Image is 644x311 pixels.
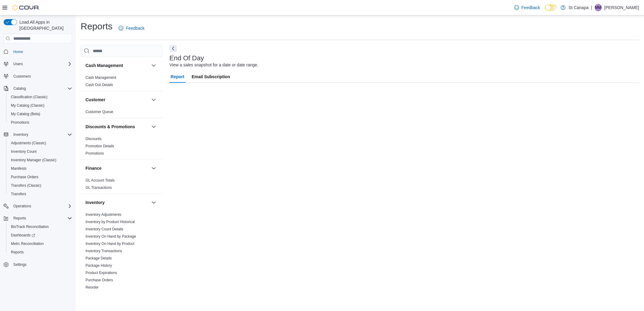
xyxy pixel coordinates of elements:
h1: Reports [81,20,112,32]
span: Discounts [86,136,102,141]
button: Home [1,47,75,56]
h3: End Of Day [169,55,204,62]
button: My Catalog (Classic) [6,101,75,110]
span: Transfers [11,192,26,196]
button: Inventory Manager (Classic) [6,156,75,164]
span: My Catalog (Beta) [8,110,72,118]
span: Package Details [86,256,112,261]
span: Customer Queue [86,109,113,114]
span: Promotion Details [86,144,114,149]
button: Reports [11,215,29,222]
span: Inventory [11,131,72,138]
h3: Customer [86,97,105,103]
span: Inventory Count [11,149,37,154]
span: Inventory Manager (Classic) [11,158,56,162]
button: Manifests [6,164,75,173]
span: Settings [11,261,72,268]
span: Home [13,49,23,54]
span: Package History [86,263,112,268]
a: Inventory On Hand by Product [86,242,134,246]
span: Operations [11,202,72,210]
span: Users [13,62,23,66]
button: Discounts & Promotions [86,124,149,130]
span: Reports [11,215,72,222]
span: Promotions [8,119,72,126]
a: Inventory Transactions [86,249,122,253]
a: Home [11,48,25,55]
a: Promotions [86,151,104,155]
span: Settings [13,262,26,267]
button: Adjustments (Classic) [6,139,75,147]
button: Operations [11,202,34,210]
button: BioTrack Reconciliation [6,222,75,231]
a: My Catalog (Beta) [8,110,43,118]
span: Home [11,48,72,55]
span: Email Subscription [192,71,230,83]
a: Package History [86,263,112,268]
span: Transfers (Classic) [11,183,41,188]
button: Inventory [1,130,75,139]
div: Cash Management [81,74,162,91]
button: Cash Management [150,62,157,69]
span: Reports [11,250,24,255]
span: Purchase Orders [11,175,39,179]
input: Dark Mode [545,5,558,11]
span: Manifests [11,166,26,171]
button: Inventory [86,199,149,206]
a: Inventory by Product Historical [86,220,135,224]
button: Finance [150,165,157,172]
span: Metrc Reconciliation [11,241,44,246]
a: Cash Out Details [86,83,113,87]
span: My Catalog (Beta) [11,112,40,116]
button: Reports [6,248,75,256]
a: My Catalog (Classic) [8,102,47,109]
button: Users [1,60,75,68]
a: Dashboards [6,231,75,239]
div: Mike Martinez [595,4,602,11]
h3: Finance [86,165,102,171]
span: Inventory Count [8,148,72,155]
div: Finance [81,177,162,194]
span: Feedback [126,25,144,31]
span: Transfers [8,190,72,198]
p: [PERSON_NAME] [604,4,639,11]
a: Adjustments (Classic) [8,139,49,147]
a: Inventory Count [8,148,39,155]
span: Manifests [8,165,72,172]
span: Dashboards [11,233,35,238]
a: Inventory Count Details [86,227,123,231]
span: Reports [8,249,72,256]
span: Catalog [13,86,26,91]
a: Cash Management [86,75,116,80]
a: Feedback [116,22,147,34]
a: Settings [11,261,29,268]
img: Cova [12,5,39,11]
span: Classification (Classic) [8,93,72,101]
a: Transfers (Classic) [8,182,44,189]
span: Users [11,60,72,68]
button: Discounts & Promotions [150,123,157,130]
button: Customer [86,97,149,103]
a: Reports [8,249,26,256]
span: My Catalog (Classic) [8,102,72,109]
a: Inventory Manager (Classic) [8,156,59,164]
a: Product Expirations [86,271,117,275]
button: Catalog [1,84,75,93]
button: Purchase Orders [6,173,75,181]
button: Reports [1,214,75,222]
a: Purchase Orders [86,278,113,282]
span: Inventory Count Details [86,227,123,232]
button: Next [169,45,177,52]
a: Reorder [86,285,99,289]
span: Operations [13,204,31,209]
button: Inventory [11,131,31,138]
button: Metrc Reconciliation [6,239,75,248]
button: Transfers [6,190,75,198]
a: Promotions [8,119,32,126]
button: Transfers (Classic) [6,181,75,190]
a: GL Account Totals [86,178,115,182]
a: Inventory On Hand by Package [86,234,136,239]
span: BioTrack Reconciliation [8,223,72,230]
span: Purchase Orders [8,173,72,181]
